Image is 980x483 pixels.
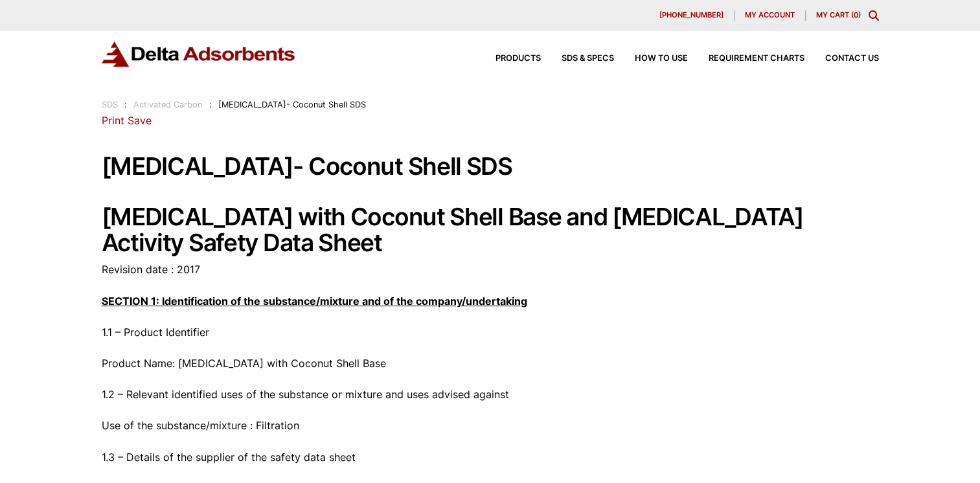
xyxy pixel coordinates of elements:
[804,54,879,63] a: Contact Us
[218,100,366,109] span: [MEDICAL_DATA]- Coconut Shell SDS
[735,10,806,21] a: My account
[475,54,541,63] a: Products
[709,54,804,63] span: Requirement Charts
[869,10,879,21] div: Toggle Modal Content
[635,54,688,63] span: How to Use
[825,54,879,63] span: Contact Us
[102,261,879,278] p: Revision date : 2017
[102,204,879,256] h1: [MEDICAL_DATA] with Coconut Shell Base and [MEDICAL_DATA] Activity Safety Data Sheet
[102,114,124,127] a: Print
[102,355,879,372] p: Product Name: [MEDICAL_DATA] with Coconut Shell Base
[649,10,735,21] a: [PHONE_NUMBER]
[816,10,861,19] a: My Cart (0)
[102,153,879,180] h1: [MEDICAL_DATA]- Coconut Shell SDS
[688,54,804,63] a: Requirement Charts
[496,54,541,63] span: Products
[659,12,724,19] span: [PHONE_NUMBER]
[102,295,527,308] strong: SECTION 1: Identification of the substance/mixture and of the company/undertaking
[102,449,879,466] p: 1.3 – Details of the supplier of the safety data sheet
[102,100,118,109] a: SDS
[102,386,879,403] p: 1.2 – Relevant identified uses of the substance or mixture and uses advised against
[102,324,879,341] p: 1.1 – Product Identifier
[102,417,879,434] p: Use of the substance/mixture : Filtration
[209,100,212,109] span: :
[133,100,202,109] a: Activated Carbon
[102,41,296,67] img: Delta Adsorbents
[745,12,795,19] span: My account
[854,10,858,19] span: 0
[614,54,688,63] a: How to Use
[124,100,127,109] span: :
[541,54,614,63] a: SDS & SPECS
[128,114,152,127] a: Save
[562,54,614,63] span: SDS & SPECS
